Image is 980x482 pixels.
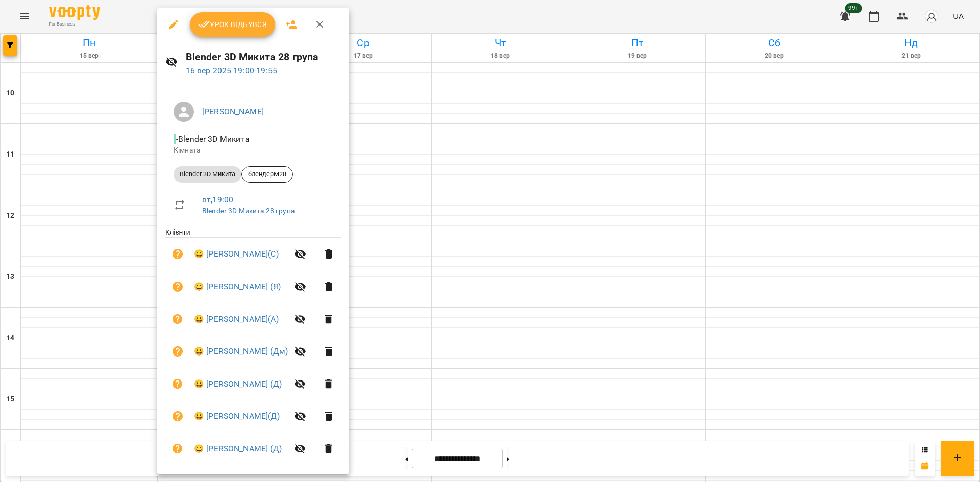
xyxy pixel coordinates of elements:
a: Blender 3D Микита 28 група [202,207,295,215]
div: блендерМ28 [241,166,293,183]
button: Візит ще не сплачено. Додати оплату? [165,437,190,461]
button: Візит ще не сплачено. Додати оплату? [165,242,190,266]
a: 😀 [PERSON_NAME] (Я) [194,281,281,293]
button: Візит ще не сплачено. Додати оплату? [165,274,190,299]
a: 16 вер 2025 19:00-19:55 [186,66,277,75]
h6: Blender 3D Микита 28 група [186,49,341,65]
a: [PERSON_NAME] [202,107,264,116]
a: 😀 [PERSON_NAME](С) [194,248,279,260]
a: 😀 [PERSON_NAME](А) [194,313,279,325]
button: Урок відбувся [190,12,276,37]
button: Візит ще не сплачено. Додати оплату? [165,307,190,332]
a: 😀 [PERSON_NAME] (Д) [194,443,282,455]
button: Візит ще не сплачено. Додати оплату? [165,372,190,396]
a: 😀 [PERSON_NAME] (Дм) [194,345,288,358]
button: Візит ще не сплачено. Додати оплату? [165,404,190,428]
p: Кімната [174,145,333,156]
button: Візит ще не сплачено. Додати оплату? [165,339,190,364]
a: 😀 [PERSON_NAME] (Д) [194,378,282,390]
span: Blender 3D Микита [174,170,241,179]
a: 😀 [PERSON_NAME](Д) [194,410,280,422]
span: - Blender 3D Микита [174,134,252,144]
span: Урок відбувся [198,18,267,31]
span: блендерМ28 [242,170,292,179]
a: вт , 19:00 [202,195,233,205]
